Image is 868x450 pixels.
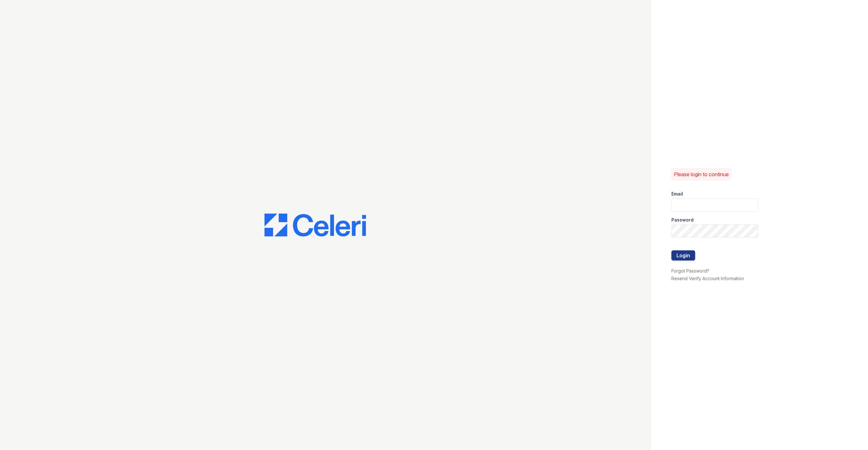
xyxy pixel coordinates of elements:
p: Please login to continue [674,170,729,178]
a: Forgot Password? [671,268,709,273]
label: Email [671,191,683,197]
button: Login [671,250,695,260]
a: Resend Verify Account Information [671,276,744,281]
img: CE_Logo_Blue-a8612792a0a2168367f1c8372b55b34899dd931a85d93a1a3d3e32e68fde9ad4.png [264,214,366,236]
label: Password [671,217,694,223]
